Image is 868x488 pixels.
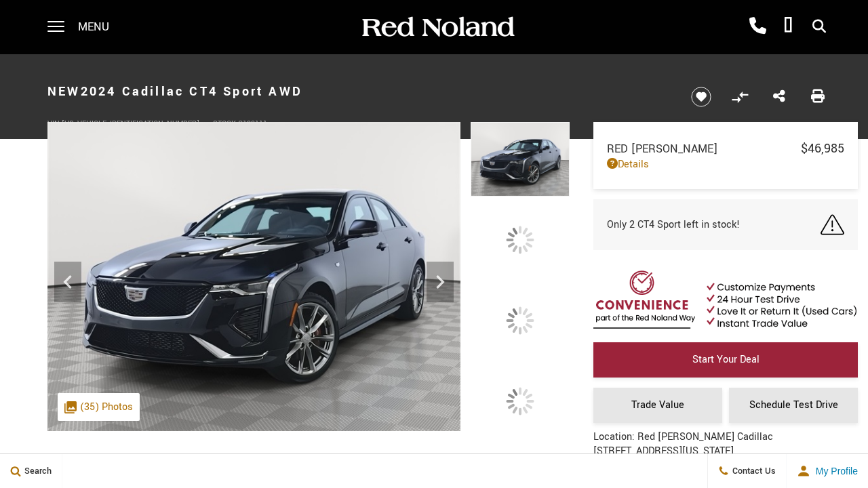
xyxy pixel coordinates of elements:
[238,119,267,129] span: C122111
[729,465,776,477] span: Contact Us
[607,218,740,232] span: Only 2 CT4 Sport left in stock!
[607,140,844,157] a: Red [PERSON_NAME] $46,985
[773,88,785,106] a: Share this New 2024 Cadillac CT4 Sport AWD
[810,466,858,476] span: My Profile
[811,88,825,106] a: Print this New 2024 Cadillac CT4 Sport AWD
[607,141,801,157] span: Red [PERSON_NAME]
[730,87,750,107] button: Compare vehicle
[47,122,460,431] img: New 2024 Black Cadillac Sport image 1
[801,140,844,157] span: $46,985
[787,454,868,488] button: user-profile-menu
[593,388,722,423] a: Trade Value
[593,430,773,483] div: Location: Red [PERSON_NAME] Cadillac [STREET_ADDRESS][US_STATE]
[593,342,858,378] a: Start Your Deal
[21,465,52,477] span: Search
[62,119,199,129] span: [US_VEHICLE_IDENTIFICATION_NUMBER]
[692,352,759,367] span: Start Your Deal
[631,398,684,412] span: Trade Value
[359,16,515,39] img: Red Noland Auto Group
[58,393,140,421] div: (35) Photos
[47,83,81,100] strong: New
[607,157,844,171] a: Details
[213,119,238,129] span: Stock:
[47,64,668,119] h1: 2024 Cadillac CT4 Sport AWD
[729,388,858,423] a: Schedule Test Drive
[749,398,838,412] span: Schedule Test Drive
[471,122,570,197] img: New 2024 Black Cadillac Sport image 1
[686,86,716,108] button: Save vehicle
[47,119,62,129] span: VIN:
